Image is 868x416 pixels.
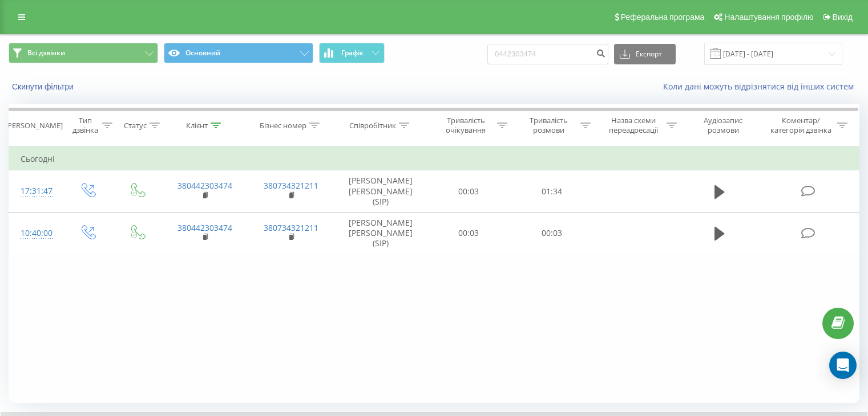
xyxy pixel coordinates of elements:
a: Коли дані можуть відрізнятися вiд інших систем [663,81,859,92]
div: Тип дзвінка [72,116,99,135]
span: Реферальна програма [621,13,705,22]
td: [PERSON_NAME] [PERSON_NAME] (SIP) [334,170,427,213]
td: 00:03 [427,212,510,254]
div: [PERSON_NAME] [5,121,63,130]
td: 01:34 [510,170,593,213]
button: Основний [164,43,313,63]
button: Всі дзвінки [9,43,158,63]
div: Тривалість очікування [438,116,495,135]
div: Співробітник [349,121,396,130]
div: Назва схеми переадресації [604,116,664,135]
td: 00:03 [510,212,593,254]
button: Графік [319,43,385,63]
div: 17:31:47 [21,180,51,202]
div: Клієнт [186,121,208,130]
div: 10:40:00 [21,222,51,244]
div: Коментар/категорія дзвінка [768,116,834,135]
a: 380734321211 [264,180,318,191]
button: Скинути фільтри [9,81,79,92]
td: Сьогодні [9,148,859,170]
td: 00:03 [427,170,510,213]
div: Аудіозапис розмови [690,116,757,135]
div: Бізнес номер [260,121,306,130]
span: Вихід [833,13,853,22]
span: Всі дзвінки [27,48,65,58]
span: Графік [341,49,364,57]
button: Експорт [614,44,676,64]
a: 380442303474 [177,222,232,233]
span: Налаштування профілю [724,13,813,22]
div: Статус [124,121,147,130]
a: 380734321211 [264,222,318,233]
input: Пошук за номером [487,44,608,64]
a: 380442303474 [177,180,232,191]
div: Тривалість розмови [520,116,578,135]
div: Open Intercom Messenger [829,352,857,379]
td: [PERSON_NAME] [PERSON_NAME] (SIP) [334,212,427,254]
